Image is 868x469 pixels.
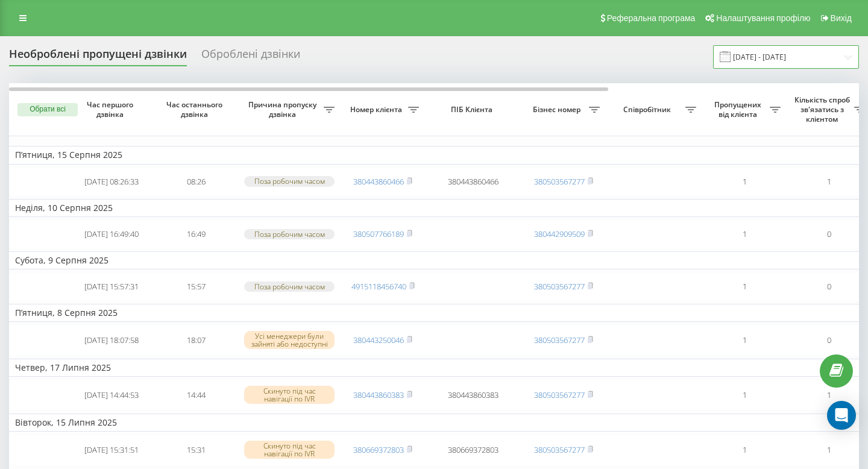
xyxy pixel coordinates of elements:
[534,281,585,292] a: 380503567277
[353,389,404,400] a: 380443860383
[244,441,335,459] div: Скинуто під час навігації по IVR
[534,335,585,345] a: 380503567277
[347,105,408,115] span: Номер клієнта
[244,229,335,239] div: Поза робочим часом
[154,379,238,411] td: 14:44
[244,100,324,119] span: Причина пропуску дзвінка
[353,335,404,345] a: 380443250046
[353,444,404,455] a: 380669372803
[702,434,787,466] td: 1
[9,48,187,66] div: Необроблені пропущені дзвінки
[425,379,521,411] td: 380443860383
[702,324,787,356] td: 1
[69,219,154,249] td: [DATE] 16:49:40
[702,272,787,301] td: 1
[702,379,787,411] td: 1
[69,434,154,466] td: [DATE] 15:31:51
[154,434,238,466] td: 15:31
[154,219,238,249] td: 16:49
[702,219,787,249] td: 1
[831,13,852,23] span: Вихід
[154,324,238,356] td: 18:07
[827,401,856,430] div: Open Intercom Messenger
[69,272,154,301] td: [DATE] 15:57:31
[351,281,406,292] a: 4915118456740
[163,100,228,119] span: Час останнього дзвінка
[244,176,335,186] div: Поза робочим часом
[201,48,300,66] div: Оброблені дзвінки
[425,434,521,466] td: 380669372803
[534,176,585,187] a: 380503567277
[612,105,685,115] span: Співробітник
[534,389,585,400] a: 380503567277
[527,105,589,115] span: Бізнес номер
[708,100,770,119] span: Пропущених від клієнта
[69,379,154,411] td: [DATE] 14:44:53
[17,103,78,116] button: Обрати всі
[607,13,696,23] span: Реферальна програма
[425,167,521,197] td: 380443860466
[244,331,335,349] div: Усі менеджери були зайняті або недоступні
[154,167,238,197] td: 08:26
[244,282,335,292] div: Поза робочим часом
[716,13,810,23] span: Налаштування профілю
[353,228,404,239] a: 380507766189
[534,228,585,239] a: 380442909509
[435,105,511,115] span: ПІБ Клієнта
[69,167,154,197] td: [DATE] 08:26:33
[353,176,404,187] a: 380443860466
[534,444,585,455] a: 380503567277
[244,386,335,404] div: Скинуто під час навігації по IVR
[79,100,144,119] span: Час першого дзвінка
[793,95,854,124] span: Кількість спроб зв'язатись з клієнтом
[69,324,154,356] td: [DATE] 18:07:58
[154,272,238,301] td: 15:57
[702,167,787,197] td: 1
